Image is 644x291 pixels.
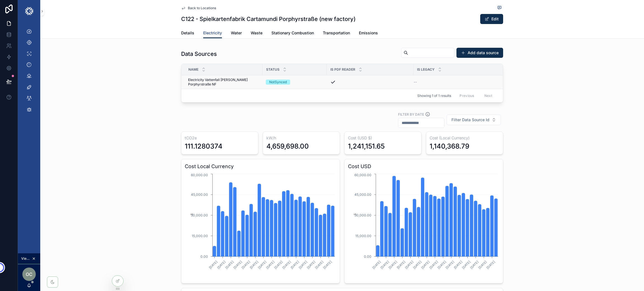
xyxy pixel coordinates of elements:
span: Details [181,30,194,36]
tspan: 60,000.00 [354,173,371,177]
span: Back to Locations [188,6,216,10]
tspan: 15,000.00 [192,234,208,238]
label: Filter by Date [398,112,424,117]
a: Electricity [203,28,222,39]
text: [DATE] [322,260,332,270]
text: [DATE] [314,260,324,270]
button: Edit [480,14,503,24]
tspan: 45,000.00 [191,192,208,197]
text: [DATE] [306,260,316,270]
text: [DATE] [453,260,463,270]
span: OC [26,271,32,278]
div: 111.1280374 [185,142,222,151]
text: [DATE] [412,260,422,270]
h3: kW/h [266,135,336,141]
text: [DATE] [428,260,439,270]
text: [DATE] [265,260,275,270]
text: [DATE] [445,260,455,270]
a: Waste [251,28,262,39]
text: [DATE] [233,260,243,270]
h3: Cost Local Currency [185,163,336,170]
h1: Data Sources [181,50,217,58]
tspan: 30,000.00 [354,213,371,217]
text: [DATE] [420,260,430,270]
button: Add data source [456,48,503,58]
h1: C122 - Spielkartenfabrik Cartamundi Porphyrstraße (new factory) [181,15,356,23]
span: Emissions [359,30,378,36]
text: [DATE] [290,260,300,270]
tspan: 0.00 [200,254,208,259]
text: [DATE] [257,260,267,270]
text: [DATE] [469,260,479,270]
text: [DATE] [371,260,382,270]
a: Details [181,28,194,39]
span: Filter Data Source Id [451,117,489,123]
img: App logo [25,7,34,16]
tspan: $ [190,213,194,215]
span: Showing 1 of 1 results [417,94,451,98]
span: Viewing as [PERSON_NAME] [21,256,31,261]
div: scrollable content [18,22,40,122]
a: Electricity Vattenfall [PERSON_NAME] Porphyrstraße NF [188,78,259,87]
text: [DATE] [437,260,447,270]
h3: tCO2e [185,135,255,141]
span: Status [266,67,280,72]
a: Water [231,28,242,39]
tspan: $ [353,213,357,215]
text: [DATE] [224,260,235,270]
text: [DATE] [249,260,259,270]
tspan: 30,000.00 [191,213,208,217]
div: 1,140,368.79 [430,142,469,151]
span: Waste [251,30,262,36]
tspan: 0.00 [364,254,371,259]
h3: Cost USD [348,163,499,170]
div: 1,241,151.65 [348,142,385,151]
a: Transportation [323,28,350,39]
text: [DATE] [396,260,406,270]
h3: Cost (Local Currency) [430,135,499,141]
div: NotSynced [269,80,287,85]
span: Water [231,30,242,36]
text: [DATE] [216,260,226,270]
tspan: 60,000.00 [191,173,208,177]
span: Is Legacy [417,67,435,72]
text: [DATE] [282,260,292,270]
span: Is PDF Reader [330,67,355,72]
text: [DATE] [486,260,496,270]
a: -- [414,80,500,84]
div: chart [348,173,499,280]
a: Stationary Combustion [271,28,314,39]
span: Name [188,67,198,72]
text: [DATE] [461,260,471,270]
text: [DATE] [241,260,251,270]
tspan: 45,000.00 [354,192,371,197]
text: [DATE] [208,260,218,270]
text: [DATE] [298,260,308,270]
text: [DATE] [477,260,487,270]
text: [DATE] [380,260,390,270]
span: Stationary Combustion [271,30,314,36]
span: Transportation [323,30,350,36]
div: chart [185,173,336,280]
div: 4,659,698.00 [266,142,309,151]
text: [DATE] [388,260,398,270]
h3: Cost (USD $) [348,135,418,141]
span: -- [414,80,417,84]
text: [DATE] [273,260,283,270]
a: NotSynced [266,80,323,85]
span: Electricity [203,30,222,36]
a: Emissions [359,28,378,39]
button: Select Button [447,115,501,125]
text: [DATE] [404,260,414,270]
a: Back to Locations [181,6,216,10]
tspan: 15,000.00 [355,234,371,238]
